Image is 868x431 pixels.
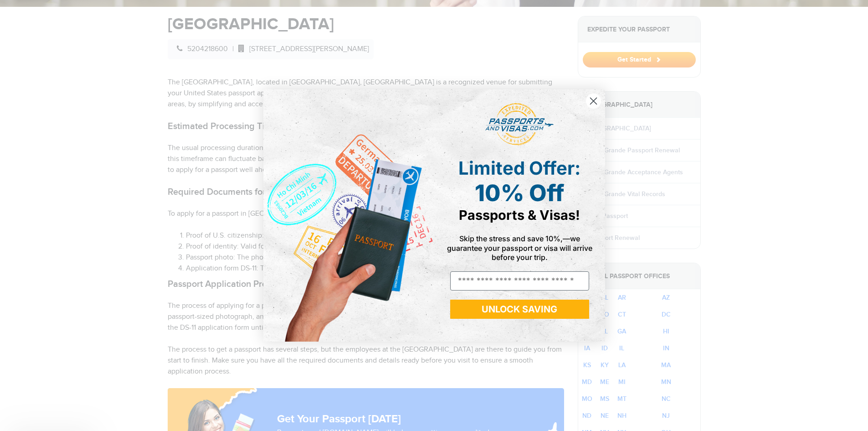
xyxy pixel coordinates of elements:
img: de9cda0d-0715-46ca-9a25-073762a91ba7.png [263,89,434,342]
span: 10% Off [475,179,564,207]
img: passports and visas [485,103,554,146]
span: Skip the stress and save 10%,—we guarantee your passport or visa will arrive before your trip. [447,234,592,261]
span: Limited Offer: [458,157,580,179]
span: Passports & Visas! [459,207,580,223]
button: Close dialog [586,93,601,109]
button: UNLOCK SAVING [450,300,589,319]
